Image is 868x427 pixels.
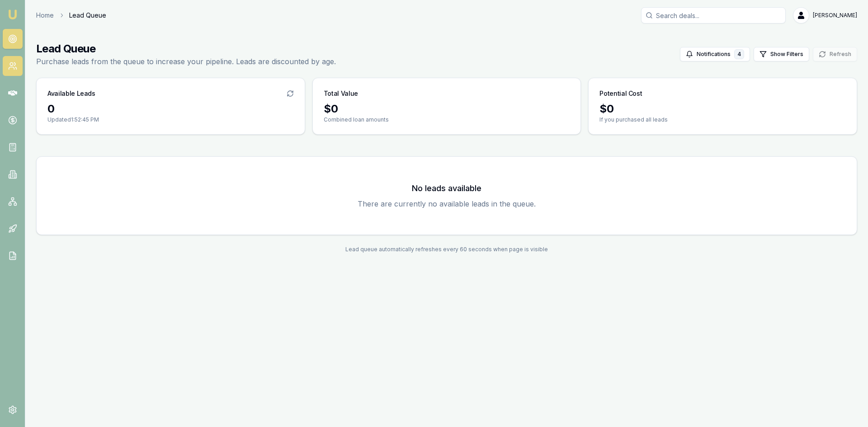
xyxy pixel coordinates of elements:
button: Show Filters [754,47,809,61]
span: [PERSON_NAME] [813,12,857,19]
button: Notifications4 [680,47,750,61]
div: 4 [734,49,744,59]
a: Home [36,11,54,20]
p: Combined loan amounts [324,116,570,123]
h3: Available Leads [47,89,95,98]
h3: No leads available [47,182,846,195]
p: Purchase leads from the queue to increase your pipeline. Leads are discounted by age. [36,56,336,67]
img: emu-icon-u.png [7,9,18,20]
div: Lead queue automatically refreshes every 60 seconds when page is visible [36,246,857,253]
p: Updated 1:52:45 PM [47,116,294,123]
span: Lead Queue [69,11,106,20]
div: $ 0 [324,102,570,116]
nav: breadcrumb [36,11,106,20]
h3: Total Value [324,89,358,98]
div: 0 [47,102,294,116]
h1: Lead Queue [36,42,336,56]
h3: Potential Cost [599,89,642,98]
p: There are currently no available leads in the queue. [47,198,846,209]
input: Search deals [641,7,786,23]
div: $ 0 [599,102,846,116]
p: If you purchased all leads [599,116,846,123]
